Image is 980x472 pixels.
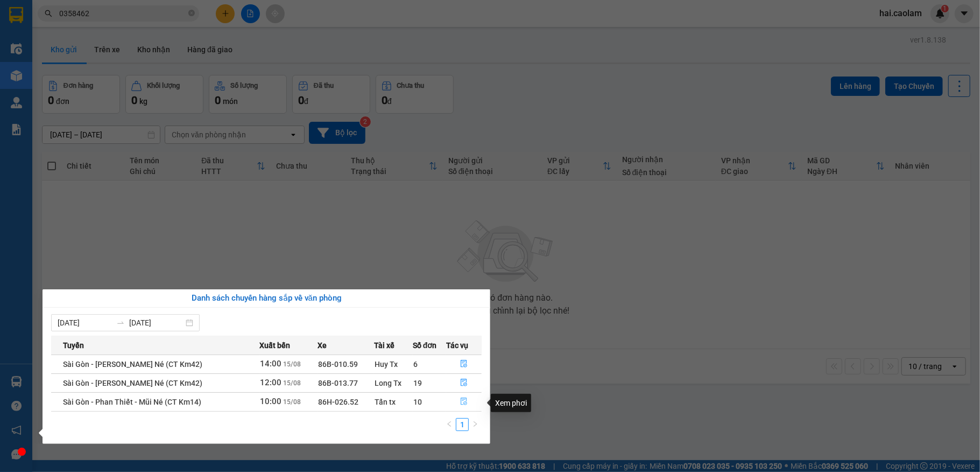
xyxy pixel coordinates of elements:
[284,398,301,406] span: 15/08
[260,397,282,406] span: 10:00
[63,398,201,406] span: Sài Gòn - Phan Thiết - Mũi Né (CT Km14)
[443,418,456,431] li: Previous Page
[456,419,468,431] a: 1
[63,379,202,387] span: Sài Gòn - [PERSON_NAME] Né (CT Km42)
[472,421,478,427] span: right
[491,394,531,412] div: Xem phơi
[260,378,282,387] span: 12:00
[460,360,468,369] span: file-done
[318,398,358,406] span: 86H-026.52
[447,393,481,411] button: file-done
[375,358,412,370] div: Huy Tx
[456,418,469,431] li: 1
[116,318,125,327] span: to
[318,339,327,351] span: Xe
[51,292,482,305] div: Danh sách chuyến hàng sắp về văn phòng
[58,317,112,329] input: Từ ngày
[63,360,202,369] span: Sài Gòn - [PERSON_NAME] Né (CT Km42)
[413,360,418,369] span: 6
[447,374,481,392] button: file-done
[318,360,358,369] span: 86B-010.59
[413,398,422,406] span: 10
[469,418,482,431] li: Next Page
[469,418,482,431] button: right
[63,339,84,351] span: Tuyến
[413,339,437,351] span: Số đơn
[447,356,481,373] button: file-done
[446,421,453,427] span: left
[374,339,394,351] span: Tài xế
[375,396,412,408] div: Tấn tx
[443,418,456,431] button: left
[284,360,301,368] span: 15/08
[284,379,301,387] span: 15/08
[318,379,358,387] span: 86B-013.77
[413,379,422,387] span: 19
[460,379,468,387] span: file-done
[129,317,184,329] input: Đến ngày
[116,318,125,327] span: swap-right
[460,398,468,406] span: file-done
[446,339,468,351] span: Tác vụ
[260,339,291,351] span: Xuất bến
[375,377,412,389] div: Long Tx
[260,359,282,369] span: 14:00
